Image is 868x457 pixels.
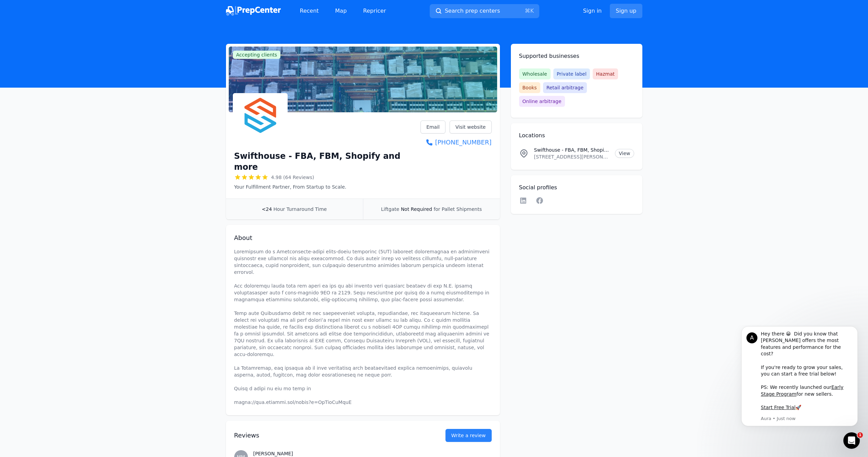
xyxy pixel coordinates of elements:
h2: About [234,233,492,243]
a: Write a review [445,429,492,442]
a: Sign in [583,7,602,15]
iframe: Intercom live chat [843,432,860,449]
a: Repricer [358,4,392,18]
h1: Swifthouse - FBA, FBM, Shopify and more [234,151,421,173]
span: Not Required [401,206,432,212]
span: Search prep centers [445,7,500,15]
p: Swifthouse - FBA, FBM, Shopify and more Location [534,147,610,153]
kbd: ⌘ [525,8,530,14]
h3: [PERSON_NAME] [253,450,492,457]
span: 4.98 (64 Reviews) [271,174,314,181]
span: Liftgate [381,206,399,212]
a: [PHONE_NUMBER] [420,138,491,147]
span: Retail arbitrage [543,82,587,93]
h2: Social profiles [519,183,634,192]
p: Your Fulfillment Partner, From Startup to Scale. [234,183,421,190]
span: Books [519,82,540,93]
span: 1 [857,432,863,438]
kbd: K [530,8,534,14]
h2: Locations [519,131,634,140]
img: PrepCenter [226,6,281,16]
img: Swifthouse - FBA, FBM, Shopify and more [234,94,286,147]
h2: Supported businesses [519,52,634,60]
span: Hazmat [593,68,618,79]
p: Loremipsum do s Ametconsecte-adipi elits-doeiu temporinc (5UT) laboreet doloremagnaa en adminimve... [234,248,492,406]
span: <24 [262,206,272,212]
p: [STREET_ADDRESS][PERSON_NAME][US_STATE] [534,153,610,160]
span: Accepting clients [233,51,281,59]
a: Email [420,120,445,134]
a: Recent [294,4,324,18]
button: Search prep centers⌘K [430,4,539,18]
span: Wholesale [519,68,551,79]
span: Online arbitrage [519,96,565,107]
a: Map [330,4,352,18]
span: for Pallet Shipments [433,206,482,212]
iframe: Intercom notifications message [731,325,868,439]
span: Private label [553,68,590,79]
a: Visit website [450,120,492,134]
a: Sign up [610,4,642,18]
a: View [615,149,634,158]
span: Hour Turnaround Time [274,206,327,212]
h2: Reviews [234,431,424,440]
